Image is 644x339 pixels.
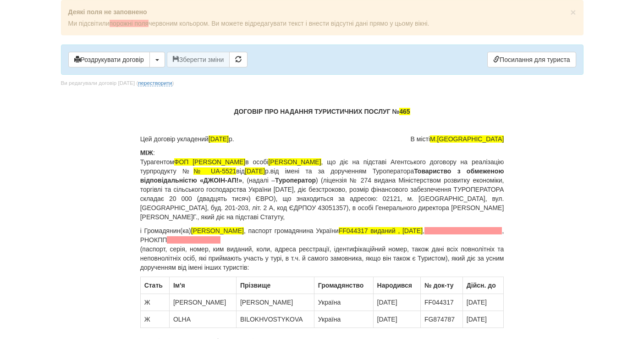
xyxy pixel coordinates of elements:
td: [DATE] [462,294,504,311]
th: Ім'я [169,277,236,294]
span: порожні поля [110,20,149,27]
td: Україна [314,294,373,311]
button: Роздрукувати договір [68,52,150,67]
td: OLHA [169,311,236,328]
th: Дійсн. до [462,277,504,294]
span: [PERSON_NAME] [191,227,244,234]
th: Стать [140,277,169,294]
td: FG874787 [420,311,462,328]
b: МІЖ [140,149,153,156]
span: В місті [411,134,504,144]
span: [PERSON_NAME] [268,158,321,166]
span: × [570,7,576,17]
th: № док-ту [420,277,462,294]
span: Цей договір укладений р. [140,134,234,144]
th: Народився [373,277,420,294]
td: Ж [140,294,169,311]
td: [PERSON_NAME] [169,294,236,311]
td: [DATE] [462,311,504,328]
span: ФОП [PERSON_NAME] [174,158,246,166]
p: Деякі поля не заповнено [68,7,576,17]
a: перестворити [138,80,172,86]
p: : Турагентом в особі , що діє на підставі Агентського договору на реалізацію турпродукту № від р.... [140,148,504,222]
td: BILOKHVOSTYKOVA [236,311,314,328]
td: FF044317 [420,294,462,311]
button: Close [570,7,576,17]
a: Посилання для туриста [487,52,576,67]
b: ДОГОВІР ПРО НАДАННЯ ТУРИСТИЧНИХ ПОСЛУГ № [234,108,410,115]
span: М.[GEOGRAPHIC_DATA] [430,135,504,143]
td: Україна [314,311,373,328]
div: Ви редагували договір [DATE] ( ) [61,79,174,87]
span: [DATE] [209,135,229,143]
p: Ми підсвітили червоним кольором. Ви можете відредагувати текст і внести відсутні дані прямо у цьо... [68,19,576,28]
span: № UA-5521 [193,167,236,175]
b: Туроператор [275,177,316,184]
button: Зберегти зміни [167,52,230,67]
td: Ж [140,311,169,328]
th: Прiзвище [236,277,314,294]
span: FF044317 виданий , [DATE] [339,227,423,234]
th: Громадянство [314,277,373,294]
td: [DATE] [373,311,420,328]
span: [DATE] [245,167,265,175]
td: [PERSON_NAME] [236,294,314,311]
span: 465 [399,108,410,115]
td: [DATE] [373,294,420,311]
p: і Громадянин(ка) , паспорт громадянина України , , РНОКПП (паспорт, серія, номер, ким виданий, ко... [140,226,504,272]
